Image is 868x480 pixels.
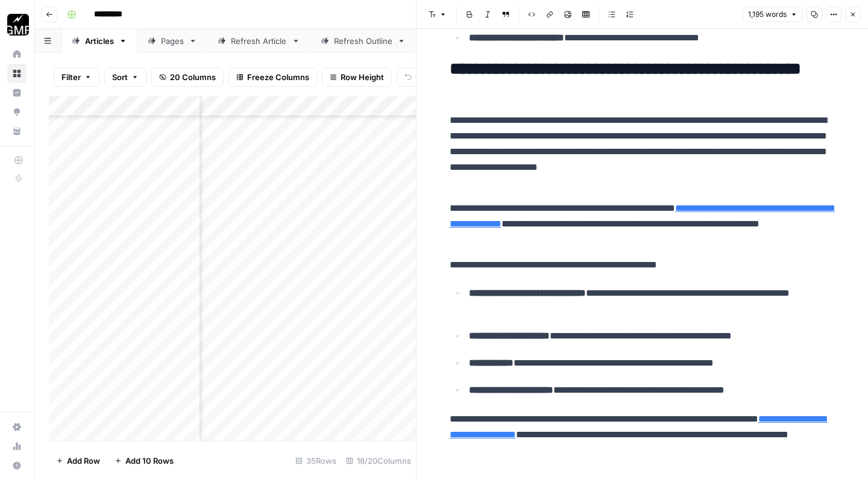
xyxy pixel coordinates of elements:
div: Refresh Outline [334,35,392,47]
a: Refresh Outline [310,29,416,53]
img: Growth Marketing Pro Logo [7,14,29,36]
a: Refresh Article [207,29,310,53]
button: 1,195 words [743,7,803,22]
button: Row Height [322,67,392,87]
button: 20 Columns [151,67,224,87]
span: Row Height [341,71,384,83]
span: 20 Columns [170,71,216,83]
a: Settings [7,417,27,437]
div: 18/20 Columns [341,451,416,470]
div: Articles [85,35,114,47]
div: Refresh Article [231,35,287,47]
a: Usage [7,437,27,456]
button: Sort [104,67,146,87]
button: Help + Support [7,456,27,475]
a: Your Data [7,122,27,141]
div: 35 Rows [291,451,341,470]
button: Undo [397,67,444,87]
span: Sort [112,71,128,83]
span: Add 10 Rows [125,455,174,467]
button: Freeze Columns [228,67,317,87]
span: Freeze Columns [247,71,309,83]
button: Add Row [49,451,107,470]
a: Articles [61,29,137,53]
span: 1,195 words [748,9,787,20]
a: Browse [7,64,27,83]
a: Home [7,45,27,64]
button: Add 10 Rows [107,451,181,470]
div: Pages [161,35,184,47]
span: Filter [61,71,81,83]
button: Filter [54,67,99,87]
a: Opportunities [7,102,27,122]
button: Workspace: Growth Marketing Pro [7,10,27,40]
span: Add Row [67,455,100,467]
a: Pages [137,29,207,53]
a: Insights [7,83,27,102]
